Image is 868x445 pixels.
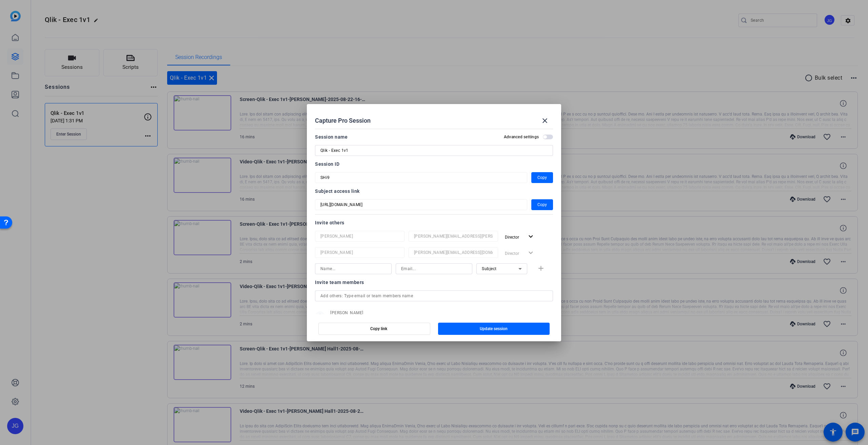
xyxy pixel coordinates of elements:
div: Invite others [315,219,553,227]
button: Copy [531,172,553,183]
input: Name... [320,232,399,240]
span: Copy link [370,326,387,331]
button: Copy [531,199,553,210]
input: Session OTP [320,174,522,182]
span: Copy [537,201,547,209]
input: Add others: Type email or team members name [320,292,548,300]
span: Copy [537,174,547,182]
mat-icon: close [541,117,549,125]
button: Copy link [318,323,430,335]
span: Subject [482,266,497,271]
input: Session OTP [320,201,522,209]
span: Update session [480,326,508,331]
mat-icon: expand_more [527,232,535,241]
div: Invite team members [315,278,553,286]
div: Session ID [315,160,553,168]
div: Session name [315,133,348,141]
button: Director [502,231,538,243]
h2: Advanced settings [504,134,539,140]
div: Capture Pro Session [315,113,553,129]
mat-icon: expand_more [542,312,550,321]
input: Name... [320,248,399,257]
mat-icon: person [315,311,325,322]
input: Enter Session Name [320,146,548,155]
input: Email... [414,248,493,257]
button: Update session [438,323,550,335]
span: [PERSON_NAME] [330,310,465,316]
input: Email... [401,265,467,273]
button: Director [517,310,553,323]
input: Email... [414,232,493,240]
input: Name... [320,265,386,273]
span: Director [505,235,519,240]
div: Subject access link [315,187,553,195]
